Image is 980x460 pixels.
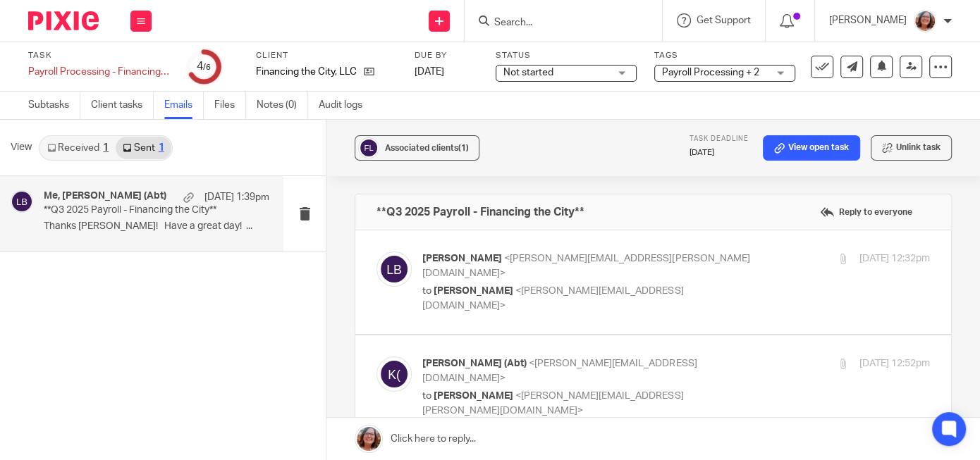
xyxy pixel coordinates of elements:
small: /6 [203,63,211,71]
p: **Q3 2025 Payroll - Financing the City** [44,204,224,216]
a: Client tasks [91,92,154,119]
h4: Me, [PERSON_NAME] (Abt) [44,190,166,202]
div: 4 [197,58,211,75]
div: Payroll Processing - Financing the City (MONTHLY $0 &amp; 401k/Payroll END OF QUARTER) [28,65,169,79]
a: Emails [164,92,204,119]
a: Audit logs [319,92,373,119]
img: LB%20Reg%20Headshot%208-2-23.jpg [914,10,936,32]
h4: **Q3 2025 Payroll - Financing the City** [376,205,584,219]
span: [DATE] [415,67,444,77]
span: (1) [458,144,469,152]
span: View [11,140,32,155]
span: <[PERSON_NAME][EMAIL_ADDRESS][PERSON_NAME][DOMAIN_NAME]> [422,391,683,416]
a: Subtasks [28,92,80,119]
span: <[PERSON_NAME][EMAIL_ADDRESS][DOMAIN_NAME]> [422,286,683,311]
span: I [107,58,110,70]
label: Client [256,50,397,61]
p: [DATE] 1:39pm [204,190,269,204]
a: Notes (0) [257,92,308,119]
span: [PERSON_NAME] [422,254,502,263]
p: Financing the City, LLC [256,65,357,79]
div: 1 [159,143,164,153]
div: Payroll Processing - Financing the City (MONTHLY $0 & 401k/Payroll END OF QUARTER) [28,65,169,79]
p: [DATE] 12:32pm [859,251,930,266]
a: View open task [763,135,860,161]
p: [DATE] 12:52pm [859,356,930,371]
label: Task [28,50,169,61]
span: <[PERSON_NAME][EMAIL_ADDRESS][DOMAIN_NAME]> [422,359,697,383]
span: <[PERSON_NAME][EMAIL_ADDRESS][PERSON_NAME][DOMAIN_NAME]> [422,254,749,278]
img: svg%3E [11,190,33,213]
p: Thanks [PERSON_NAME]! Have a great day! ... [44,220,269,232]
span: Associated clients [385,144,469,152]
label: Due by [415,50,478,61]
span: [PERSON_NAME] (Abt) [422,359,527,368]
button: Associated clients(1) [355,135,479,161]
div: 1 [103,143,109,153]
button: Unlink task [871,135,952,161]
a: Files [214,92,246,119]
span: Get Support [697,15,751,25]
a: Received1 [40,137,116,159]
a: Sent1 [116,137,171,159]
label: Reply to everyone [816,201,916,223]
span: Not started [503,68,553,77]
img: svg%3E [376,251,412,287]
img: svg%3E [376,356,412,392]
span: to [422,286,431,296]
span: Payroll Processing + 2 [662,68,759,77]
label: Status [496,50,637,61]
label: Tags [654,50,795,61]
span: [PERSON_NAME] [434,391,513,401]
img: Pixie [28,11,99,30]
a: CONNECT WITH ME [15,185,140,199]
span: Task deadline [690,135,749,142]
span: to [422,391,431,401]
span: Payroll Specialist [110,58,191,70]
span: [PERSON_NAME] [434,286,513,296]
p: [PERSON_NAME] [829,13,907,27]
input: Search [493,17,620,30]
p: [DATE] [690,147,749,158]
img: svg%3E [358,137,379,158]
